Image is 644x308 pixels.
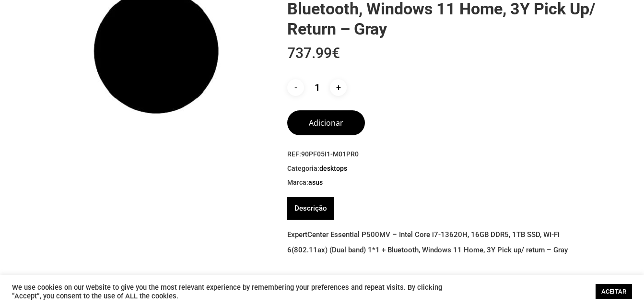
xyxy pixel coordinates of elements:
[287,164,601,174] span: Categoria:
[287,79,304,96] input: -
[596,284,632,299] a: ACEITAR
[330,79,347,96] input: +
[306,79,328,96] input: Product quantity
[287,227,601,258] p: ExpertCenter Essential P500MV – Intel Core i7-13620H, 16GB DDR5, 1TB SSD, Wi-Fi 6(802.11ax) (Dual...
[12,283,446,300] div: We use cookies on our website to give you the most relevant experience by remembering your prefer...
[294,197,327,220] a: Descrição
[287,178,601,188] span: Marca:
[332,45,340,61] span: €
[319,164,347,173] a: Desktops
[308,178,323,187] a: Asus
[301,150,359,158] span: 90PF05I1-M01PR0
[287,150,601,159] span: REF:
[287,110,365,135] button: Adicionar
[287,45,340,61] bdi: 737.99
